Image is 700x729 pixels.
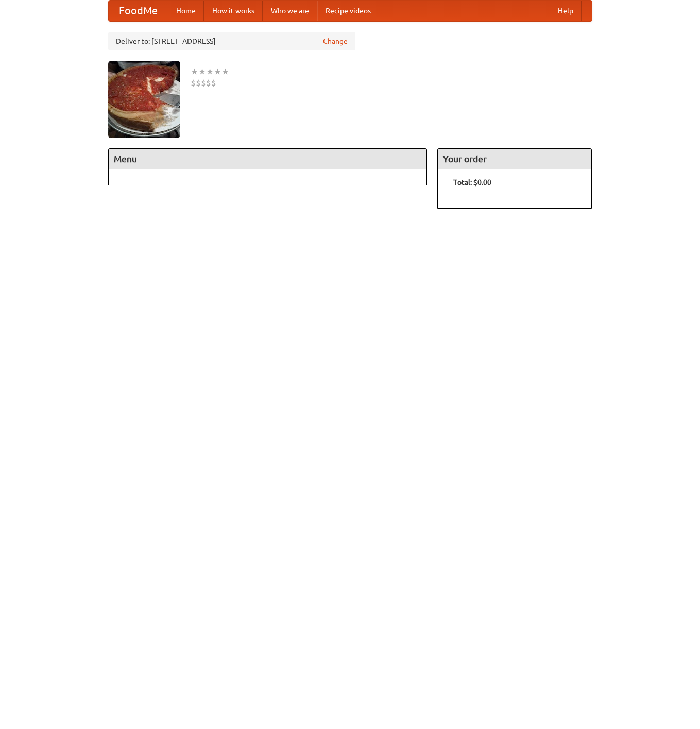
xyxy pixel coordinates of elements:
li: ★ [214,66,221,77]
a: Recipe videos [317,1,379,21]
li: $ [206,77,211,89]
a: Home [168,1,204,21]
a: Who we are [263,1,317,21]
li: ★ [206,66,214,77]
h4: Your order [438,149,591,169]
a: Help [550,1,582,21]
li: $ [196,77,201,89]
a: How it works [204,1,263,21]
img: angular.jpg [108,61,180,138]
li: ★ [198,66,206,77]
div: Deliver to: [STREET_ADDRESS] [108,32,355,50]
b: Total: $0.00 [453,178,491,187]
li: $ [211,77,216,89]
li: $ [191,77,196,89]
h4: Menu [109,149,427,169]
a: Change [323,36,348,46]
li: ★ [191,66,198,77]
a: FoodMe [109,1,168,21]
li: ★ [221,66,229,77]
li: $ [201,77,206,89]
